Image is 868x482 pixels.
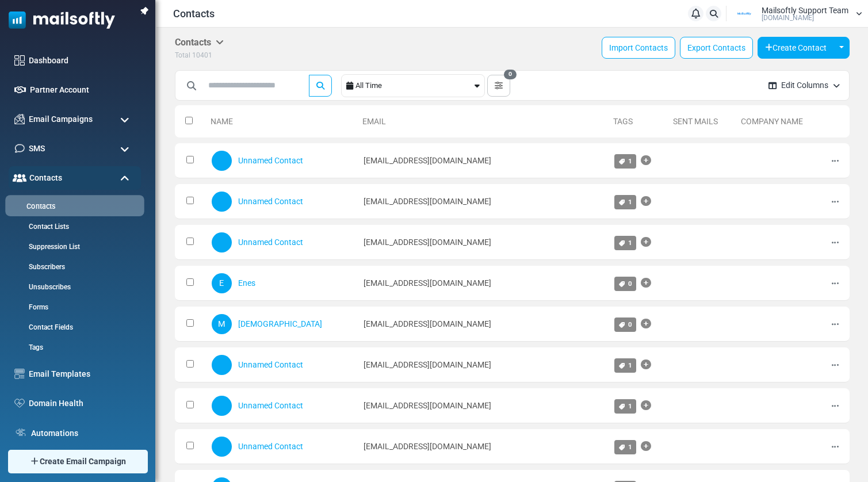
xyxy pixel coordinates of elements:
span: Mailsoftly Support Team [762,6,848,14]
a: 1 [614,399,636,414]
span: 1 [628,198,632,206]
a: Dashboard [29,55,135,67]
td: [EMAIL_ADDRESS][DOMAIN_NAME] [358,429,609,464]
td: [EMAIL_ADDRESS][DOMAIN_NAME] [358,225,609,260]
a: Email [362,117,386,126]
img: contacts-icon-active.svg [13,174,26,182]
a: Enes [238,278,255,288]
span: E [212,273,232,293]
td: [EMAIL_ADDRESS][DOMAIN_NAME] [358,388,609,423]
a: Unnamed Contact [238,360,303,369]
img: dashboard-icon.svg [14,55,25,66]
a: Add Tag [641,435,651,458]
a: Domain Health [29,397,135,410]
span: Contacts [173,6,215,21]
span: 1 [628,443,632,451]
button: Create Contact [758,37,834,59]
a: Company Name [741,117,803,126]
a: Contacts [5,201,141,212]
a: Add Tag [641,394,651,417]
a: Add Tag [641,271,651,294]
img: email-templates-icon.svg [14,369,25,379]
span: translation missing: en.crm_contacts.form.list_header.company_name [741,117,803,126]
a: Contact Fields [9,322,138,332]
a: 1 [614,195,636,209]
a: Suppression List [9,242,138,252]
span: 0 [504,70,517,80]
td: [EMAIL_ADDRESS][DOMAIN_NAME] [358,143,609,178]
a: 0 [614,277,636,291]
span: 0 [628,280,632,288]
a: Partner Account [30,84,135,96]
td: [EMAIL_ADDRESS][DOMAIN_NAME] [358,184,609,219]
a: Export Contacts [680,37,753,59]
span: 1 [628,157,632,165]
span: 10401 [192,51,212,59]
img: workflow.svg [14,427,27,440]
img: sms-icon.png [14,143,25,154]
a: Name [211,117,233,126]
span: 1 [628,239,632,247]
button: Edit Columns [759,70,849,101]
a: Unnamed Contact [238,238,303,247]
span: [DOMAIN_NAME] [762,14,814,21]
a: Automations [31,427,135,439]
td: [EMAIL_ADDRESS][DOMAIN_NAME] [358,307,609,342]
a: Contact Lists [9,221,138,232]
a: Sent Mails [673,117,718,126]
a: 0 [614,317,636,332]
a: Unnamed Contact [238,156,303,165]
img: User Logo [730,5,759,22]
span: 0 [628,320,632,328]
a: Email Templates [29,368,135,380]
a: Add Tag [641,231,651,254]
a: [DEMOGRAPHIC_DATA] [238,319,322,328]
a: Unnamed Contact [238,442,303,451]
a: Unnamed Contact [238,197,303,206]
img: domain-health-icon.svg [14,399,25,408]
a: 1 [614,440,636,454]
span: Total [175,51,190,59]
a: User Logo Mailsoftly Support Team [DOMAIN_NAME] [730,5,862,22]
a: Add Tag [641,190,651,213]
img: campaigns-icon.png [14,114,25,124]
div: All Time [355,75,472,97]
a: Add Tag [641,312,651,335]
a: Tags [613,117,633,126]
a: Tags [9,342,138,353]
a: 1 [614,154,636,169]
span: 1 [628,361,632,369]
td: [EMAIL_ADDRESS][DOMAIN_NAME] [358,266,609,301]
span: Contacts [29,172,62,184]
span: 1 [628,402,632,410]
a: Unnamed Contact [238,401,303,410]
span: Email Campaigns [29,113,93,125]
a: 1 [614,236,636,250]
h5: Contacts [175,37,224,48]
a: Add Tag [641,353,651,376]
a: Add Tag [641,149,651,172]
a: Forms [9,302,138,312]
span: M [212,314,232,334]
a: Unsubscribes [9,282,138,292]
a: 1 [614,358,636,373]
span: SMS [29,143,45,155]
a: Import Contacts [602,37,675,59]
button: 0 [487,75,510,97]
td: [EMAIL_ADDRESS][DOMAIN_NAME] [358,347,609,382]
span: Create Email Campaign [40,456,126,468]
a: Subscribers [9,262,138,272]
